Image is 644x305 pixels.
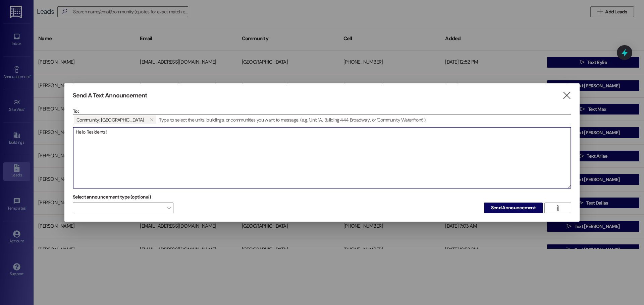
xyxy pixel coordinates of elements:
[157,115,571,125] input: Type to select the units, buildings, or communities you want to message. (e.g. 'Unit 1A', 'Buildi...
[73,192,151,202] label: Select announcement type (optional)
[146,116,156,124] button: Community: Stadium Crossing
[484,203,543,213] button: Send Announcement
[555,205,560,211] i: 
[73,127,571,188] textarea: Hello Residents!
[491,204,536,211] span: Send Announcement
[76,116,144,124] span: Community: Stadium Crossing
[73,127,571,188] div: Hello Residents!
[73,92,147,99] h3: Send A Text Announcement
[73,108,571,115] p: To:
[150,117,153,123] i: 
[562,92,571,99] i: 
